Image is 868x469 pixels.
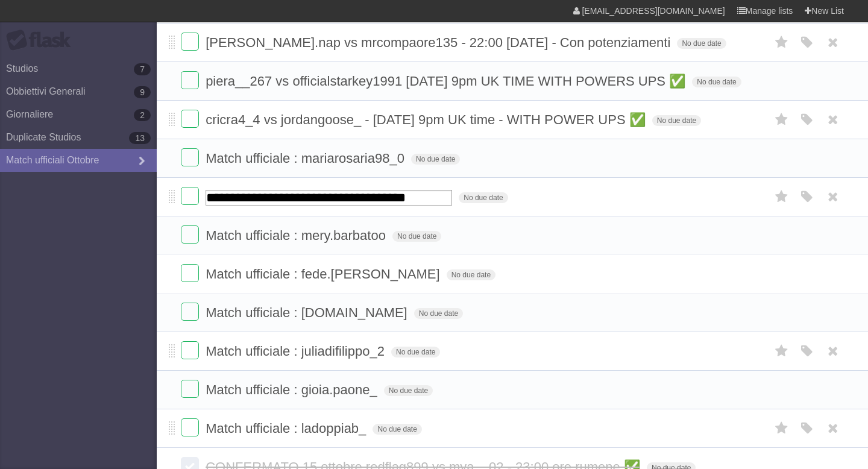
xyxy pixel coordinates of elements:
span: No due date [411,154,460,165]
label: Star task [770,110,793,130]
label: Done [181,264,199,282]
label: Done [181,148,199,166]
span: No due date [373,424,421,435]
div: Flask [6,30,78,51]
span: No due date [391,347,440,357]
span: Match ufficiale : ladoppiab_ [206,421,369,436]
span: Match ufficiale : gioia.paone_ [206,382,380,397]
label: Done [181,71,199,89]
b: 7 [134,63,151,75]
span: No due date [392,231,441,242]
span: cricra4_4 vs jordangoose_ - [DATE] 9pm UK time - WITH POWER UPS ✅ [206,112,649,127]
span: No due date [692,77,741,87]
label: Star task [770,341,793,361]
label: Done [181,341,199,359]
span: No due date [447,269,495,280]
label: Done [181,110,199,128]
label: Done [181,303,199,321]
span: Match ufficiale : [DOMAIN_NAME] [206,305,410,320]
label: Done [181,33,199,51]
span: No due date [414,308,463,319]
label: Done [181,187,199,205]
span: No due date [459,192,508,203]
label: Star task [770,418,793,438]
span: No due date [384,385,433,396]
b: 13 [129,132,151,144]
b: 2 [134,109,151,121]
span: Match ufficiale : fede.[PERSON_NAME] [206,266,442,282]
label: Star task [770,33,793,52]
b: 9 [134,86,151,98]
label: Star task [770,187,793,207]
span: Match ufficiale : mariarosaria98_0 [206,151,407,166]
label: Done [181,225,199,244]
label: Done [181,380,199,398]
span: No due date [677,38,726,49]
span: No due date [652,115,701,126]
span: Match ufficiale : mery.barbatoo [206,228,389,243]
span: piera__267 vs officialstarkey1991 [DATE] 9pm UK TIME WITH POWERS UPS ✅ [206,74,688,89]
label: Done [181,418,199,436]
span: [PERSON_NAME].nap vs mrcompaore135 - 22:00 [DATE] - Con potenziamenti [206,35,673,50]
span: Match ufficiale : juliadifilippo_2 [206,344,388,359]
